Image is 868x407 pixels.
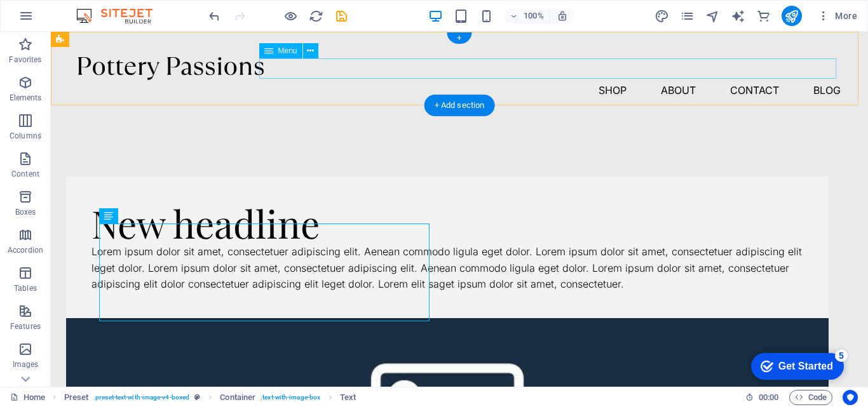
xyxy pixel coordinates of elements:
i: Design (Ctrl+Alt+Y) [654,9,669,23]
button: 100% [505,8,550,23]
span: Click to select. Double-click to edit [340,390,356,405]
p: Tables [14,283,37,293]
nav: breadcrumb [64,390,356,405]
i: AI Writer [731,9,745,23]
i: This element is a customizable preset [194,394,200,401]
button: publish [782,6,802,26]
p: Elements [10,93,42,103]
p: Features [10,321,41,331]
span: . text-with-image-box [261,390,320,405]
button: More [812,6,862,26]
p: Columns [10,131,41,141]
i: Navigator [705,9,720,23]
i: Save (Ctrl+S) [334,9,349,23]
button: save [334,8,349,23]
i: Pages (Ctrl+Alt+S) [680,9,695,23]
p: Accordion [8,245,43,255]
p: Boxes [15,207,36,217]
span: Click to select. Double-click to edit [64,390,89,405]
p: Favorites [9,55,41,65]
i: Reload page [309,9,323,23]
button: reload [308,8,323,23]
span: 00 00 [759,390,778,405]
button: commerce [756,8,771,23]
div: Get Started [37,14,92,25]
div: + Add section [424,95,495,116]
span: Code [795,390,827,405]
div: 5 [94,3,107,15]
h6: Session time [745,390,779,405]
button: Click here to leave preview mode and continue editing [283,8,298,23]
i: Commerce [756,9,771,23]
a: Click to cancel selection. Double-click to open Pages [10,390,45,405]
span: Click to select. Double-click to edit [220,390,255,405]
button: undo [207,8,222,23]
h6: 100% [524,8,544,23]
button: Usercentrics [843,390,858,405]
button: Code [789,390,832,405]
i: Publish [784,9,799,23]
span: : [768,392,770,402]
span: Menu [278,47,297,55]
img: Editor Logo [73,8,168,23]
span: More [817,10,857,22]
p: Content [11,169,39,179]
i: Undo: Add element (Ctrl+Z) [207,9,222,23]
p: Images [13,359,39,370]
button: text_generator [731,8,746,23]
div: Get Started 5 items remaining, 0% complete [10,6,103,33]
span: . preset-text-with-image-v4-boxed [93,390,189,405]
i: On resize automatically adjust zoom level to fit chosen device. [557,10,568,22]
button: pages [680,8,695,23]
div: + [447,32,471,44]
button: design [654,8,670,23]
button: navigator [705,8,721,23]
